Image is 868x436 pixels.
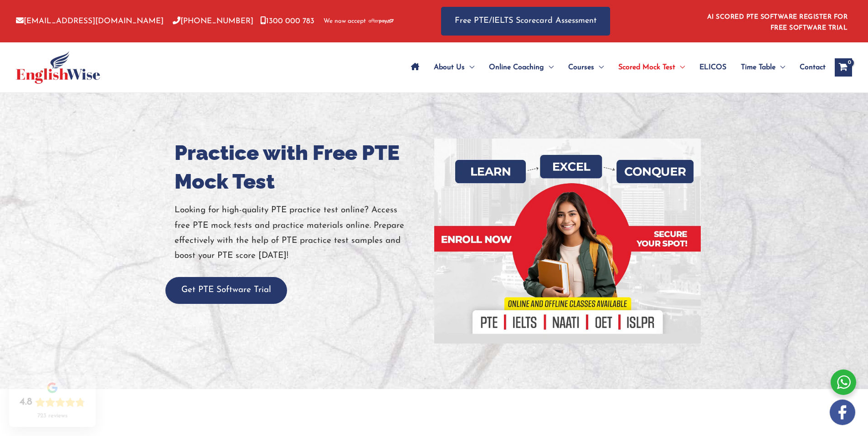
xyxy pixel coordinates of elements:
[20,396,85,409] div: Rating: 4.8 out of 5
[594,51,604,83] span: Menu Toggle
[165,286,287,294] a: Get PTE Software Trial
[835,58,852,77] a: View Shopping Cart, empty
[489,51,544,83] span: Online Coaching
[544,51,554,83] span: Menu Toggle
[800,51,826,83] span: Contact
[404,51,826,83] nav: Site Navigation: Main Menu
[699,51,726,83] span: ELICOS
[165,277,287,304] button: Get PTE Software Trial
[482,51,561,83] a: Online CoachingMenu Toggle
[20,396,32,409] div: 4.8
[741,51,776,83] span: Time Table
[692,51,734,83] a: ELICOS
[465,51,474,83] span: Menu Toggle
[175,203,427,263] p: Looking for high-quality PTE practice test online? Access free PTE mock tests and practice materi...
[16,51,100,84] img: cropped-ew-logo
[611,51,692,83] a: Scored Mock TestMenu Toggle
[441,7,610,36] a: Free PTE/IELTS Scorecard Assessment
[561,51,611,83] a: CoursesMenu Toggle
[568,51,594,83] span: Courses
[16,17,164,25] a: [EMAIL_ADDRESS][DOMAIN_NAME]
[173,17,253,25] a: [PHONE_NUMBER]
[675,51,685,83] span: Menu Toggle
[369,19,394,24] img: Afterpay-Logo
[260,17,314,25] a: 1300 000 783
[830,400,855,425] img: white-facebook.png
[707,14,848,31] a: AI SCORED PTE SOFTWARE REGISTER FOR FREE SOFTWARE TRIAL
[776,51,785,83] span: Menu Toggle
[618,51,675,83] span: Scored Mock Test
[324,17,366,26] span: We now accept
[792,51,826,83] a: Contact
[37,412,67,420] div: 723 reviews
[734,51,792,83] a: Time TableMenu Toggle
[426,51,482,83] a: About UsMenu Toggle
[702,6,852,36] aside: Header Widget 1
[434,51,465,83] span: About Us
[175,138,427,196] h1: Practice with Free PTE Mock Test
